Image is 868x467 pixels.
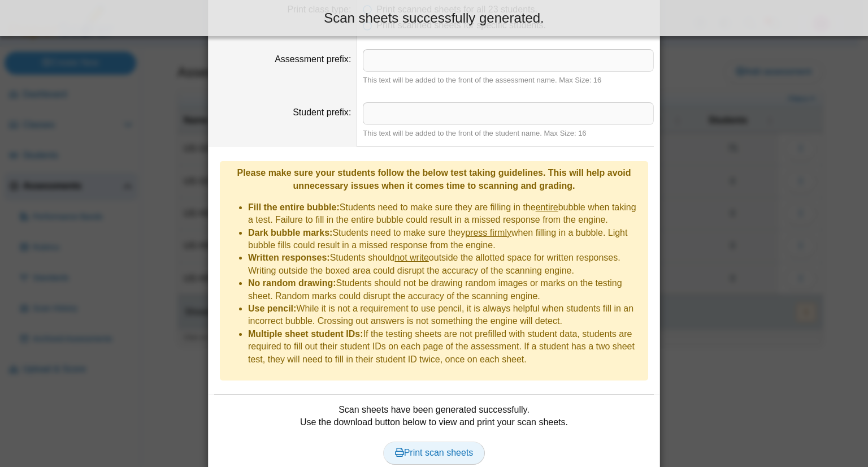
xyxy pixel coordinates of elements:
li: If the testing sheets are not prefilled with student data, students are required to fill out thei... [248,328,643,366]
a: Print scan sheets [383,442,485,464]
li: Students should outside the allotted space for written responses. Writing outside the boxed area ... [248,252,643,277]
u: entire [536,202,558,212]
div: Scan sheets successfully generated. [8,8,860,28]
b: Multiple sheet student IDs: [248,329,363,339]
li: While it is not a requirement to use pencil, it is always helpful when students fill in an incorr... [248,302,643,328]
b: Dark bubble marks: [248,228,332,237]
span: Print scan sheets [395,448,474,457]
li: Students need to make sure they when filling in a bubble. Light bubble fills could result in a mi... [248,227,643,252]
li: Students should not be drawing random images or marks on the testing sheet. Random marks could di... [248,277,643,302]
label: Student prefix [293,107,351,117]
b: No random drawing: [248,278,336,288]
b: Fill the entire bubble: [248,202,340,212]
div: This text will be added to the front of the assessment name. Max Size: 16 [363,75,654,85]
div: This text will be added to the front of the student name. Max Size: 16 [363,128,654,139]
b: Written responses: [248,253,330,262]
b: Use pencil: [248,304,296,313]
label: Assessment prefix [275,54,351,64]
u: not write [394,253,428,262]
b: Please make sure your students follow the below test taking guidelines. This will help avoid unne... [237,168,631,190]
u: press firmly [465,228,511,237]
li: Students need to make sure they are filling in the bubble when taking a test. Failure to fill in ... [248,201,643,227]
